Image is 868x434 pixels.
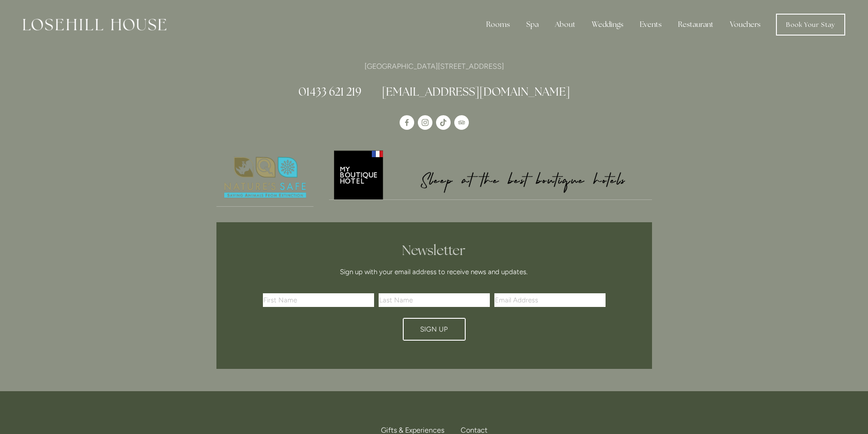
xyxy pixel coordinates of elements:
a: TikTok [436,115,451,130]
a: 01433 621 219 [298,84,361,99]
p: Sign up with your email address to receive news and updates. [266,266,602,277]
a: My Boutique Hotel - Logo [329,149,652,200]
a: Vouchers [723,15,768,34]
span: Sign Up [420,325,448,333]
p: [GEOGRAPHIC_DATA][STREET_ADDRESS] [216,60,652,72]
a: [EMAIL_ADDRESS][DOMAIN_NAME] [382,84,570,99]
img: Losehill House [23,19,166,31]
img: My Boutique Hotel - Logo [329,149,652,199]
h2: Newsletter [266,242,602,259]
img: Nature's Safe - Logo [216,149,314,206]
div: Restaurant [671,15,721,34]
a: Nature's Safe - Logo [216,149,314,207]
a: Losehill House Hotel & Spa [400,115,414,130]
input: First Name [263,293,374,307]
button: Sign Up [403,318,466,341]
input: Email Address [494,293,606,307]
div: Rooms [479,15,517,34]
div: About [548,15,583,34]
div: Weddings [585,15,631,34]
a: Book Your Stay [776,14,845,36]
input: Last Name [379,293,490,307]
div: Events [632,15,669,34]
a: TripAdvisor [454,115,469,130]
div: Spa [519,15,546,34]
a: Instagram [418,115,432,130]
